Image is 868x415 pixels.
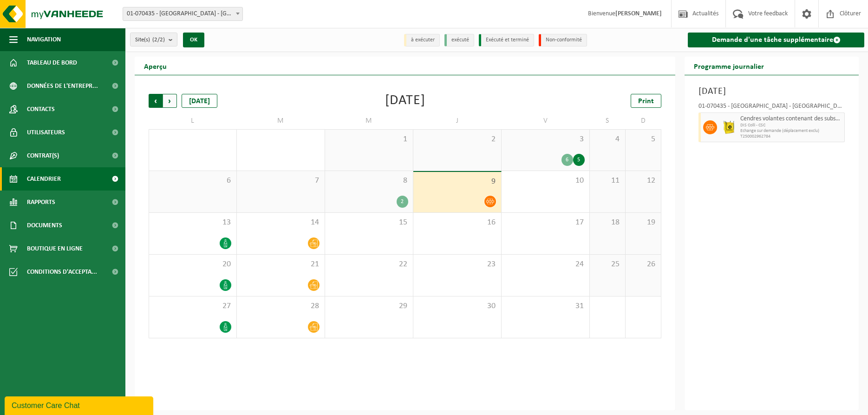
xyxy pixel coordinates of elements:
a: Print [631,94,661,108]
span: 9 [418,177,496,187]
div: 6 [561,154,573,166]
span: Print [638,98,654,105]
span: Cendres volantes contenant des substances dangereuses [740,115,842,123]
td: D [626,112,661,129]
span: 27 [154,301,232,311]
span: DIS Colli - CSC [740,123,842,128]
span: 01-070435 - ISSEP LIÈGE - LIÈGE [123,7,242,20]
span: Rapports [27,191,55,214]
span: 17 [506,217,585,228]
span: 14 [241,217,320,228]
span: 30 [418,301,496,311]
span: 22 [330,259,408,270]
span: 18 [594,217,620,228]
h2: Programme journalier [685,57,773,75]
li: Non-conformité [539,34,587,46]
span: T250002962784 [740,134,842,139]
span: Site(s) [135,33,165,47]
span: 21 [241,259,320,270]
span: 19 [630,217,656,228]
span: 6 [154,176,232,186]
h2: Aperçu [135,57,176,75]
span: 12 [630,176,656,186]
div: [DATE] [385,94,425,108]
count: (2/2) [152,37,165,43]
span: 23 [418,259,496,270]
div: 5 [573,154,585,166]
span: 25 [594,259,620,270]
span: 01-070435 - ISSEP LIÈGE - LIÈGE [123,7,243,21]
span: Précédent [149,94,163,108]
span: 4 [594,134,620,145]
button: Site(s)(2/2) [130,33,177,46]
h3: [DATE] [698,85,845,99]
span: 11 [594,176,620,186]
span: Documents [27,214,62,237]
span: 2 [418,134,496,145]
span: Contrat(s) [27,144,59,167]
div: [DATE] [182,94,217,108]
td: V [502,112,590,129]
span: 15 [330,217,408,228]
span: 5 [630,134,656,145]
span: 3 [506,134,585,145]
span: 13 [154,217,232,228]
span: Conditions d'accepta... [27,260,97,283]
img: LP-BB-01000-PPR-11 [722,120,736,134]
li: à exécuter [404,34,440,46]
span: Données de l'entrepr... [27,74,98,98]
td: L [149,112,237,129]
span: Suivant [163,94,177,108]
span: 31 [506,301,585,311]
span: Echange sur demande (déplacement exclu) [740,128,842,134]
div: 01-070435 - [GEOGRAPHIC_DATA] - [GEOGRAPHIC_DATA] [698,103,845,112]
span: Calendrier [27,167,61,191]
td: M [237,112,325,129]
strong: [PERSON_NAME] [615,10,662,17]
span: 7 [241,176,320,186]
a: Demande d'une tâche supplémentaire [688,33,864,47]
span: 1 [330,134,408,145]
span: 10 [506,176,585,186]
td: M [325,112,413,129]
span: 29 [330,301,408,311]
td: S [590,112,626,129]
span: 16 [418,217,496,228]
span: Contacts [27,98,55,121]
span: 8 [330,176,408,186]
span: 20 [154,259,232,270]
td: J [413,112,502,129]
span: 24 [506,259,585,270]
span: 28 [241,301,320,311]
span: Utilisateurs [27,121,65,144]
span: Boutique en ligne [27,237,83,260]
span: Navigation [27,28,61,51]
div: 2 [397,196,408,208]
iframe: chat widget [5,395,155,415]
button: OK [183,33,204,47]
span: Tableau de bord [27,51,77,74]
span: 26 [630,259,656,270]
li: exécuté [444,34,474,46]
li: Exécuté et terminé [479,34,534,46]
